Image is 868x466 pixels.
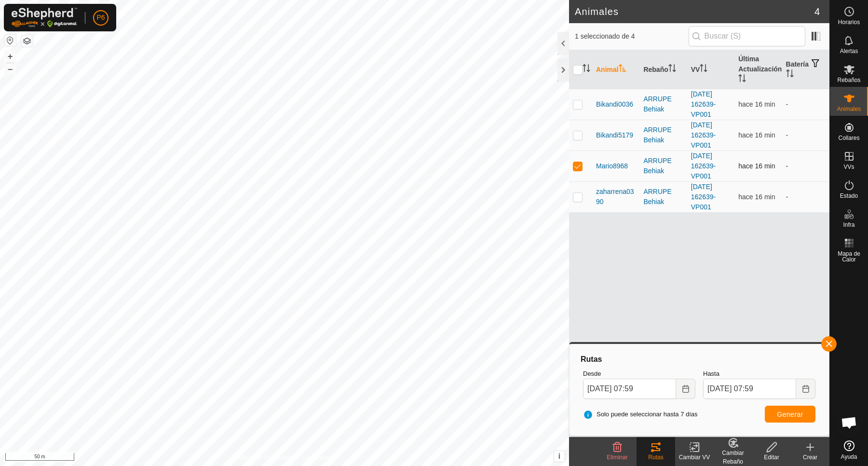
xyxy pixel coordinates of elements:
[738,131,775,139] span: 8 oct 2025, 7:43
[643,156,683,176] div: ARRUPE Behiak
[643,94,683,114] div: ARRUPE Behiak
[841,454,857,460] span: Ayuda
[840,48,858,54] span: Alertas
[835,408,864,437] div: Chat abierto
[738,193,775,201] span: 8 oct 2025, 7:43
[765,406,815,423] button: Generar
[302,453,334,462] a: Contáctenos
[691,152,716,180] a: [DATE] 162639-VP001
[752,453,791,462] div: Editar
[832,251,866,262] span: Mapa de Calor
[675,453,714,462] div: Cambiar VV
[592,50,639,89] th: Animal
[643,187,683,207] div: ARRUPE Behiak
[579,354,819,365] div: Rutas
[607,454,627,461] span: Eliminar
[691,183,716,211] a: [DATE] 162639-VP001
[843,164,854,170] span: VVs
[554,451,565,462] button: i
[814,4,820,19] span: 4
[96,13,105,23] span: P6
[676,379,695,399] button: Choose Date
[12,8,77,27] img: Logo Gallagher
[840,193,858,199] span: Estado
[235,453,290,462] a: Política de Privacidad
[786,71,794,79] p-sorticon: Activar para ordenar
[4,35,16,46] button: Restablecer Mapa
[703,369,815,379] label: Hasta
[838,19,860,25] span: Horarios
[734,50,782,89] th: Última Actualización
[837,77,860,83] span: Rebaños
[691,90,716,118] a: [DATE] 162639-VP001
[619,66,626,73] p-sorticon: Activar para ordenar
[738,100,775,108] span: 8 oct 2025, 7:43
[583,369,695,379] label: Desde
[689,26,805,46] input: Buscar (S)
[575,6,814,17] h2: Animales
[639,50,687,89] th: Rebaño
[668,66,676,73] p-sorticon: Activar para ordenar
[838,135,859,141] span: Collares
[596,130,633,140] span: Bikandi5179
[837,106,861,112] span: Animales
[596,99,633,110] span: Bikandi0036
[4,51,16,62] button: +
[691,121,716,149] a: [DATE] 162639-VP001
[738,162,775,170] span: 8 oct 2025, 7:43
[575,31,689,41] span: 1 seleccionado de 4
[643,125,683,145] div: ARRUPE Behiak
[830,437,868,464] a: Ayuda
[637,453,675,462] div: Rutas
[596,187,636,207] span: zaharrena0390
[700,66,707,73] p-sorticon: Activar para ordenar
[714,449,752,466] div: Cambiar Rebaño
[791,453,829,462] div: Crear
[843,222,854,228] span: Infra
[21,35,33,47] button: Capas del Mapa
[583,410,698,419] span: Solo puede seleccionar hasta 7 días
[782,50,829,89] th: Batería
[4,63,16,75] button: –
[738,76,746,83] p-sorticon: Activar para ordenar
[782,151,829,181] td: -
[796,379,815,399] button: Choose Date
[558,452,560,460] span: i
[687,50,734,89] th: VV
[596,161,628,171] span: Mario8968
[782,181,829,212] td: -
[782,89,829,120] td: -
[777,411,803,418] span: Generar
[782,120,829,151] td: -
[583,66,590,73] p-sorticon: Activar para ordenar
